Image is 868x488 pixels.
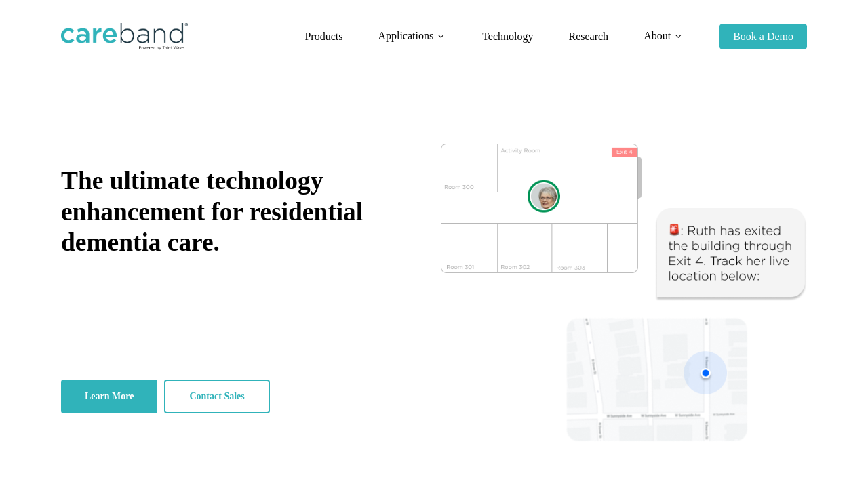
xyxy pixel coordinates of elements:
[304,31,342,42] a: Products
[719,31,807,42] a: Book a Demo
[61,23,188,50] img: CareBand
[482,31,533,42] a: Technology
[378,30,447,42] a: Applications
[378,30,433,41] span: Applications
[644,30,671,41] span: About
[733,30,793,42] span: Book a Demo
[189,390,244,403] span: Contact Sales
[644,30,684,42] a: About
[441,144,807,442] img: CareBand tracking system
[61,167,363,257] span: The ultimate technology enhancement for residential dementia care.
[482,30,533,42] span: Technology
[164,380,269,413] a: Contact Sales
[85,390,134,403] span: Learn More
[568,30,608,42] span: Research
[568,31,608,42] a: Research
[61,380,157,413] a: Learn More
[304,30,342,42] span: Products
